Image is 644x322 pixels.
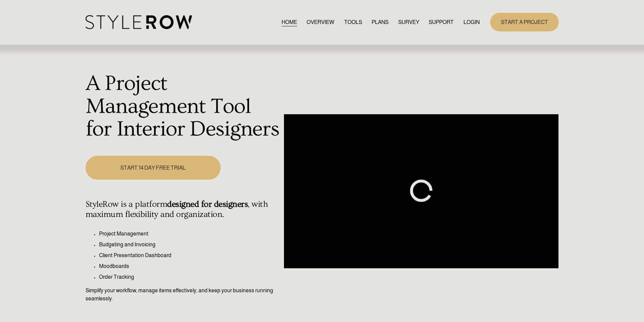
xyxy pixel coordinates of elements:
a: START A PROJECT [490,13,559,31]
p: Order Tracking [99,273,281,281]
a: folder dropdown [429,18,454,27]
a: LOGIN [463,18,480,27]
p: Simplify your workflow, manage items effectively, and keep your business running seamlessly. [86,287,281,303]
img: StyleRow [86,15,192,29]
h4: StyleRow is a platform , with maximum flexibility and organization. [86,199,281,220]
p: Moodboards [99,262,281,270]
a: PLANS [372,18,388,27]
p: Project Management [99,230,281,238]
a: SURVEY [398,18,419,27]
a: START 14 DAY FREE TRIAL [86,156,221,180]
a: HOME [282,18,297,27]
a: TOOLS [344,18,362,27]
strong: designed for designers [167,199,248,209]
p: Budgeting and Invoicing [99,241,281,249]
h1: A Project Management Tool for Interior Designers [86,72,281,141]
a: OVERVIEW [307,18,334,27]
span: SUPPORT [429,18,454,26]
p: Client Presentation Dashboard [99,251,281,259]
